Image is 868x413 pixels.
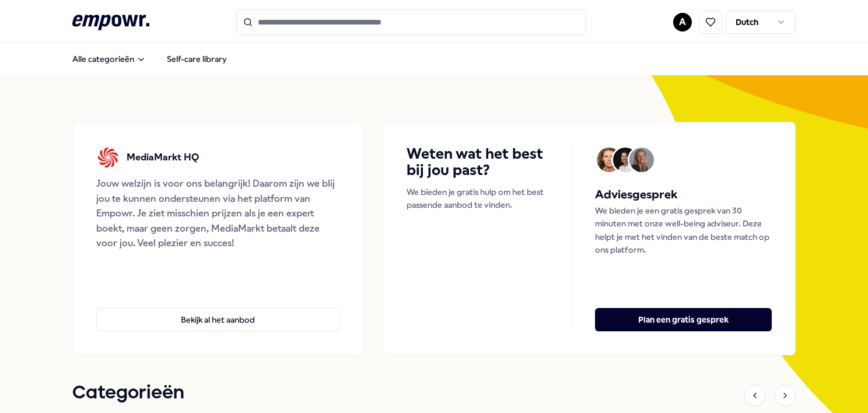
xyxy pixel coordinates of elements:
h4: Weten wat het best bij jou past? [407,146,548,178]
a: Bekijk al het aanbod [96,289,340,331]
h5: Adviesgesprek [595,185,772,204]
div: Jouw welzijn is voor ons belangrijk! Daarom zijn we blij jou te kunnen ondersteunen via het platf... [96,176,340,251]
button: Alle categorieën [63,47,155,71]
button: Plan een gratis gesprek [595,308,772,331]
button: Bekijk al het aanbod [96,308,340,331]
h1: Categorieën [72,379,184,408]
a: Self-care library [157,47,236,71]
img: Avatar [629,148,654,172]
p: MediaMarkt HQ [127,150,199,165]
img: Avatar [597,148,621,172]
img: MediaMarkt HQ [96,146,120,169]
nav: Main [63,47,236,71]
img: Avatar [613,148,638,172]
p: We bieden je een gratis gesprek van 30 minuten met onze well-being adviseur. Deze helpt je met he... [595,204,772,257]
p: We bieden je gratis hulp om het best passende aanbod te vinden. [407,185,548,212]
button: A [673,13,692,32]
input: Search for products, categories or subcategories [236,9,586,35]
